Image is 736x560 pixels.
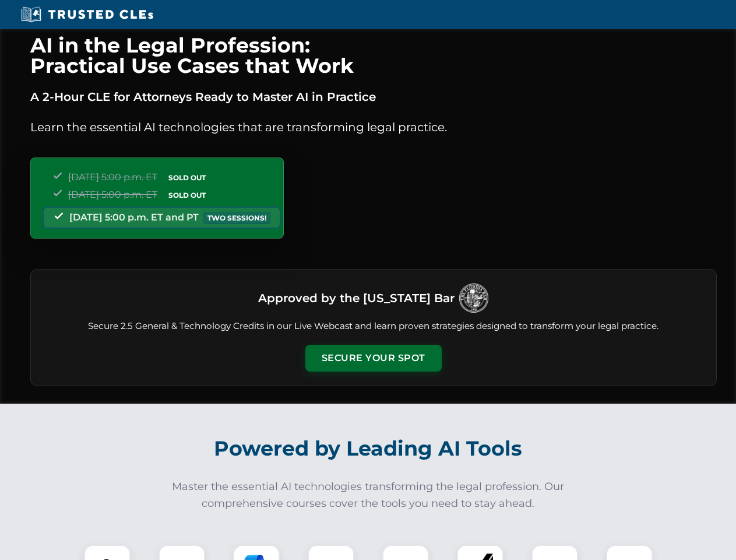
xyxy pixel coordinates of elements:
span: SOLD OUT [164,189,210,201]
img: Logo [459,283,488,313]
h2: Powered by Leading AI Tools [45,428,691,469]
button: Secure Your Spot [305,345,442,372]
p: A 2-Hour CLE for Attorneys Ready to Master AI in Practice [30,87,717,106]
span: SOLD OUT [164,171,210,184]
span: [DATE] 5:00 p.m. ET [68,189,157,200]
p: Master the essential AI technologies transforming the legal profession. Our comprehensive courses... [164,478,572,512]
p: Secure 2.5 General & Technology Credits in our Live Webcast and learn proven strategies designed ... [45,320,702,333]
h1: AI in the Legal Profession: Practical Use Cases that Work [30,35,717,76]
h3: Approved by the [US_STATE] Bar [258,288,455,309]
span: [DATE] 5:00 p.m. ET [68,171,157,183]
img: Trusted CLEs [17,6,157,23]
p: Learn the essential AI technologies that are transforming legal practice. [30,118,717,136]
